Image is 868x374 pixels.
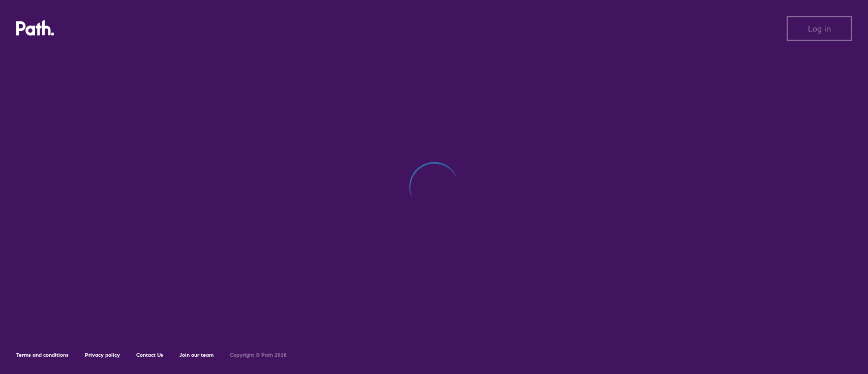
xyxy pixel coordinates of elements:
[136,352,163,358] a: Contact Us
[787,16,852,41] button: Log in
[179,352,214,358] a: Join our team
[16,352,69,358] a: Terms and conditions
[230,352,287,358] h6: Copyright © Path 2018
[85,352,120,358] a: Privacy policy
[808,24,831,33] span: Log in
